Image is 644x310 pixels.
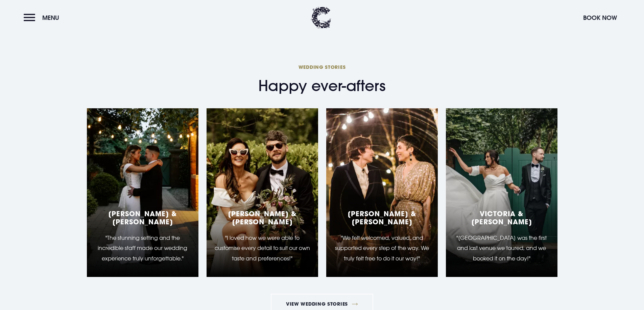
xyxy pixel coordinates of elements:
p: "The stunning setting and the incredible staff made our wedding experience truly unforgettable." [95,233,190,263]
h2: Happy ever-afters [167,64,478,94]
button: Book Now [580,10,620,25]
a: Victoria & [PERSON_NAME] "[GEOGRAPHIC_DATA] was the first and last venue we toured, and we booked... [446,108,557,277]
a: [PERSON_NAME] & [PERSON_NAME] "We felt welcomed, valued, and supported every step of the way. We ... [326,108,438,277]
p: "We felt welcomed, valued, and supported every step of the way. We truly felt free to do it our w... [334,233,430,263]
span: Menu [42,14,59,22]
span: Wedding Stories [167,64,478,70]
img: Clandeboye Lodge [311,7,331,29]
p: "[GEOGRAPHIC_DATA] was the first and last venue we toured, and we booked it on the day!" [454,233,549,263]
a: [PERSON_NAME] & [PERSON_NAME] "I loved how we were able to customise every detail to suit our own... [207,108,318,277]
h5: Victoria & [PERSON_NAME] [454,209,549,226]
p: "I loved how we were able to customise every detail to suit our own taste and preferences!" [215,233,310,263]
h5: [PERSON_NAME] & [PERSON_NAME] [334,209,430,226]
h5: [PERSON_NAME] & [PERSON_NAME] [215,209,310,226]
a: [PERSON_NAME] & [PERSON_NAME] "The stunning setting and the incredible staff made our wedding exp... [87,108,198,277]
button: Menu [24,10,63,25]
h5: [PERSON_NAME] & [PERSON_NAME] [95,209,190,226]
